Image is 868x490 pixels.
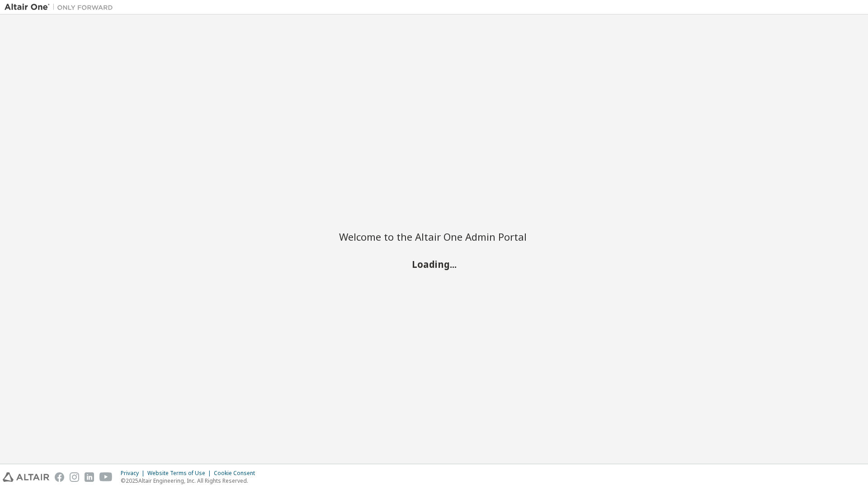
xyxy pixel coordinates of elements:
[5,3,118,12] img: Altair One
[214,470,260,477] div: Cookie Consent
[99,472,113,482] img: youtube.svg
[121,470,147,477] div: Privacy
[85,472,94,482] img: linkedin.svg
[3,472,49,482] img: altair_logo.svg
[55,472,64,482] img: facebook.svg
[147,470,214,477] div: Website Terms of Use
[121,477,260,485] p: © 2025 Altair Engineering, Inc. All Rights Reserved.
[70,472,79,482] img: instagram.svg
[339,258,529,270] h2: Loading...
[339,230,529,243] h2: Welcome to the Altair One Admin Portal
